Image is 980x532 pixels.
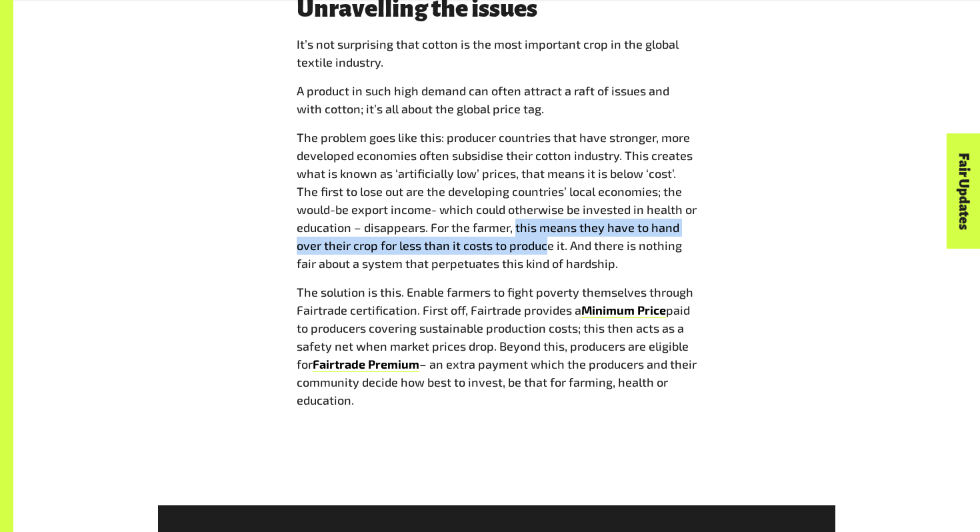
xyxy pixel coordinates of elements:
[581,303,666,317] b: Minimum Price
[297,357,697,407] span: – an extra payment which the producers and their community decide how best to invest, be that for...
[297,83,669,116] span: A product in such high demand can often attract a raft of issues and with cotton; it’s all about ...
[313,357,419,372] a: Fairtrade Premium
[297,37,679,69] span: t’s not surprising that cotton is the most important crop in the global textile industry.
[297,285,693,317] span: The solution is this. Enable farmers to fight poverty themselves through Fairtrade certification....
[581,303,666,318] a: Minimum Price
[297,37,300,51] span: I
[297,130,697,271] span: The problem goes like this: producer countries that have stronger, more developed economies often...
